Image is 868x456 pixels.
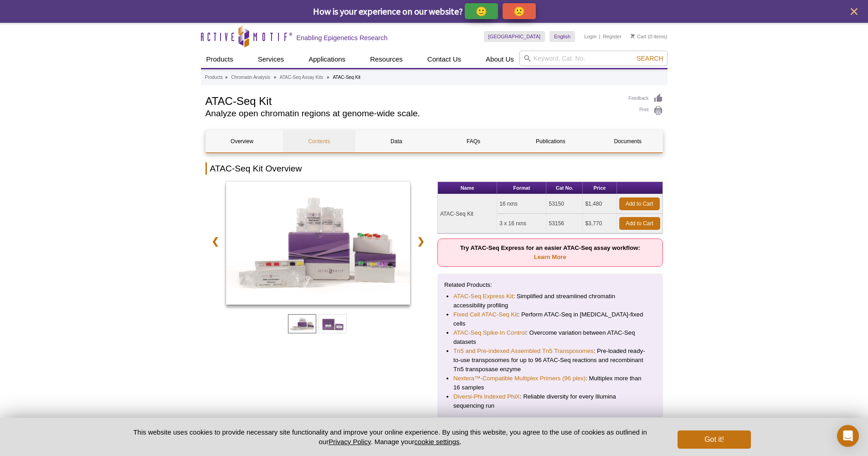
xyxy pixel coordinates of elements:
[678,430,750,449] button: Got it!
[629,93,663,104] a: Feedback
[411,231,431,252] a: ❯
[519,51,668,66] input: Keyword, Cat. No.
[201,51,239,68] a: Products
[438,182,497,194] th: Name
[546,214,583,233] td: 53156
[453,328,647,347] li: : Overcome variation between ATAC-Seq datasets
[837,425,859,447] div: Open Intercom Messenger
[546,182,583,194] th: Cat No.
[619,197,660,210] a: Add to Cart
[438,194,497,233] td: ATAC-Seq Kit
[550,31,575,42] a: English
[631,34,635,38] img: Your Cart
[453,347,647,374] li: : Pre-loaded ready-to-use transposomes for up to 96 ATAC-Seq reactions and recombinant Tn5 transp...
[329,438,370,446] a: Privacy Policy
[453,374,647,392] li: : Multiplex more than 16 samples
[313,5,463,17] span: How is your experience on our website?
[497,194,546,214] td: 16 rxns
[637,55,663,62] span: Search
[453,392,647,410] li: : Reliable diversity for every Illumina sequencing run
[274,75,277,80] li: »
[453,292,513,301] a: ATAC-Seq Express Kit
[205,73,223,82] a: Products
[631,31,668,42] li: (0 items)
[484,31,545,42] a: [GEOGRAPHIC_DATA]
[333,75,360,80] li: ATAC-Seq Kit
[497,214,546,233] td: 3 x 16 rxns
[599,31,601,42] li: |
[280,73,323,82] a: ATAC-Seq Assay Kits
[583,194,616,214] td: $1,480
[437,130,509,152] a: FAQs
[631,33,647,40] a: Cart
[205,109,620,118] h2: Analyze open chromatin regions at genome-wide scale.
[225,75,228,80] li: »
[591,130,664,152] a: Documents
[460,244,640,260] strong: Try ATAC-Seq Express for an easier ATAC-Seq assay workflow:
[453,374,586,383] a: Nextera™-Compatible Multiplex Primers (96 plex)
[206,130,278,152] a: Overview
[297,34,388,42] h2: Enabling Epigenetics Research
[453,347,594,356] a: Tn5 and Pre-indexed Assembled Tn5 Transposomes
[414,438,459,446] button: cookie settings
[546,194,583,214] td: 53150
[453,392,520,401] a: Diversi-Phi Indexed PhiX
[453,310,647,328] li: : Perform ATAC-Seq in [MEDICAL_DATA]-fixed cells
[476,5,487,17] p: 🙂
[365,51,408,68] a: Resources
[283,130,355,152] a: Contents
[497,182,546,194] th: Format
[583,182,616,194] th: Price
[848,6,860,17] button: close
[634,54,666,62] button: Search
[444,280,656,290] p: Related Products:
[514,5,525,17] p: 🙁
[422,51,467,68] a: Contact Us
[205,231,225,252] a: ❮
[584,33,596,40] a: Login
[603,33,621,40] a: Register
[205,93,620,107] h1: ATAC-Seq Kit
[629,106,663,116] a: Print
[583,214,616,233] td: $3,770
[514,130,587,152] a: Publications
[453,292,647,310] li: : Simplified and streamlined chromatin accessibility profiling
[453,328,526,337] a: ATAC-Seq Spike-In Control
[534,254,566,260] a: Learn More
[226,181,411,305] img: ATAC-Seq Kit
[205,162,663,175] h2: ATAC-Seq Kit Overview
[480,51,519,68] a: About Us
[226,181,411,307] a: ATAC-Seq Kit
[303,51,351,68] a: Applications
[360,130,432,152] a: Data
[619,217,660,230] a: Add to Cart
[252,51,290,68] a: Services
[118,427,663,446] p: This website uses cookies to provide necessary site functionality and improve your online experie...
[453,310,518,319] a: Fixed Cell ATAC-Seq Kit
[327,75,329,80] li: »
[231,73,270,82] a: Chromatin Analysis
